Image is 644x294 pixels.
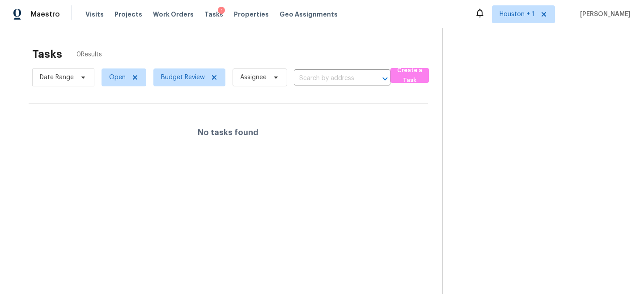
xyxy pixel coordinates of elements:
span: Houston + 1 [500,10,534,19]
span: Geo Assignments [280,10,338,19]
span: 0 Results [76,50,102,59]
span: Properties [234,10,269,19]
span: Tasks [204,11,223,17]
button: Create a Task [390,68,429,83]
span: Create a Task [395,65,424,86]
input: Search by address [294,72,365,85]
h2: Tasks [32,50,62,59]
span: [PERSON_NAME] [576,10,631,19]
span: Projects [114,10,142,19]
span: Work Orders [153,10,194,19]
span: Maestro [30,10,60,19]
h4: No tasks found [198,128,258,137]
span: Visits [85,10,104,19]
span: Budget Review [161,73,205,82]
div: 1 [218,7,225,16]
span: Assignee [240,73,267,82]
span: Date Range [40,73,74,82]
span: Open [109,73,126,82]
button: Open [379,72,391,85]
